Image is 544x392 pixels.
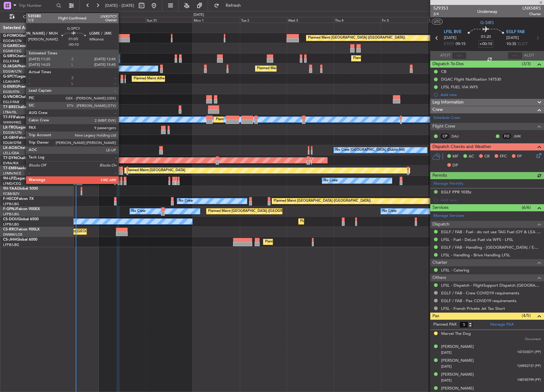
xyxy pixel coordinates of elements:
span: 9H-YAA [3,187,17,191]
div: Planned Maint [GEOGRAPHIC_DATA] [126,166,185,175]
a: G-ENRGPraetor 600 [3,85,38,89]
div: Tue 2 [240,17,287,23]
span: Refresh [220,3,246,8]
span: G-JAGA [3,65,17,68]
span: Others [432,274,446,281]
span: FP [517,154,522,160]
a: LFMD/CEQ [3,181,21,186]
span: Crew [432,106,443,113]
a: EGLF / FAB - Fuel - do not use TAG Fuel (OY & LEA only) EGLF / FAB [441,229,541,234]
span: 147333071 (PP) [517,350,541,355]
span: LNX58RS [522,5,541,11]
a: EGLF/FAB [3,59,19,64]
span: EGLF FAB [506,29,525,35]
a: EGGW/LTN [3,69,22,74]
a: DNMM/LOS [3,232,22,237]
a: LX-TROLegacy 650 [3,126,36,129]
a: G-JAGAPhenom 300 [3,65,39,68]
span: Services [432,204,448,211]
a: LX-GBHFalcon 7X [3,136,34,140]
span: [DATE] [441,350,452,355]
a: G-FOMOGlobal 6000 [3,34,40,38]
div: Owner Ibiza [87,64,106,73]
span: [DATE] [441,378,452,383]
a: EGLF / FAB - Pax COVID19 requirements [441,298,516,303]
input: Trip Number [19,1,54,10]
div: Fri 5 [381,17,428,23]
div: [PERSON_NAME] [441,344,474,350]
a: EGLF / FAB - Handling - [GEOGRAPHIC_DATA] / EGLF / FAB [441,245,541,250]
a: Schedule Crew [433,115,460,121]
a: F-GPNJFalcon 900EX [3,207,40,211]
span: Only With Activity [16,15,65,19]
span: Flight Crew [432,123,455,130]
button: UTC [432,19,443,24]
span: T7-DYN [3,156,17,160]
span: ATOT [440,53,450,59]
a: EGGW/LTN [3,130,22,135]
span: (3/3) [522,61,531,67]
a: 9H-YAAGlobal 5000 [3,187,38,191]
a: LFPB/LBG [3,202,19,206]
a: EGNR/CEG [3,49,22,53]
a: EVRA/RIX [3,161,19,166]
button: Only With Activity [7,12,67,22]
a: CS-DOUGlobal 6500 [3,217,39,221]
a: T7-FFIFalcon 7X [3,116,31,119]
a: VHHH/HKG [3,120,21,125]
span: ETOT [444,41,454,47]
a: LFSL - Catering [441,268,469,273]
span: 124952737 (PP) [517,364,541,369]
div: Underway [477,8,497,15]
a: CS-RRCFalcon 900LX [3,228,40,231]
a: G-GARECessna Citation XLS+ [3,44,54,48]
span: CR [484,154,490,160]
a: Manage Services [433,213,464,219]
div: [PERSON_NAME] [441,386,474,392]
div: LFSL FUEL VIA WFS [441,84,478,90]
span: Charter [432,259,447,266]
a: DAJ [452,133,465,139]
div: CP [440,133,450,140]
span: MF [453,154,458,160]
a: LELL/QSA [3,151,19,155]
a: LFPB/LBG [3,222,19,227]
span: Leg Information [432,99,464,106]
span: 10:35 [506,41,516,47]
span: LX-GBH [3,136,17,140]
span: [DATE] [444,35,457,41]
span: Charter [522,11,541,17]
div: CB [441,69,446,74]
span: Document [525,337,541,342]
div: Planned Maint [GEOGRAPHIC_DATA] ([GEOGRAPHIC_DATA]) [353,54,450,63]
div: Mon 1 [193,17,240,23]
span: T7-EMI [3,166,15,170]
a: LTBA/ISL [3,110,17,115]
a: T7-DYNChallenger 604 [3,156,44,160]
span: G-VNOR [3,95,18,99]
a: EGSS/STN [3,90,19,94]
a: LFPB/LBG [3,212,19,217]
span: F-HECD [3,197,17,201]
span: 148745799 (PP) [517,377,541,383]
a: CS-JHHGlobal 6000 [3,238,37,242]
a: LFPB/LBG [3,242,19,247]
div: Sun 31 [146,17,193,23]
span: AC [469,154,474,160]
span: ALDT [524,53,534,59]
div: Planned Maint [GEOGRAPHIC_DATA] ([GEOGRAPHIC_DATA]) [274,196,371,206]
div: Wed 3 [287,17,334,23]
div: No Crew [382,207,397,216]
span: Dispatch To-Dos [432,61,464,68]
a: LX-AOACitation Mustang [3,146,47,150]
a: 9H-LPZLegacy 500 [3,177,35,180]
div: [PERSON_NAME] [441,358,474,364]
span: G-SIRS [3,54,15,58]
span: Dispatch Checks and Weather [432,143,491,150]
span: [DATE] [441,364,452,369]
label: Planned PAX [433,322,457,328]
span: T7-BRE [3,105,16,109]
span: ELDT [518,41,528,47]
div: Marvel The Dog [441,331,471,337]
span: CS-JHH [3,238,16,242]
